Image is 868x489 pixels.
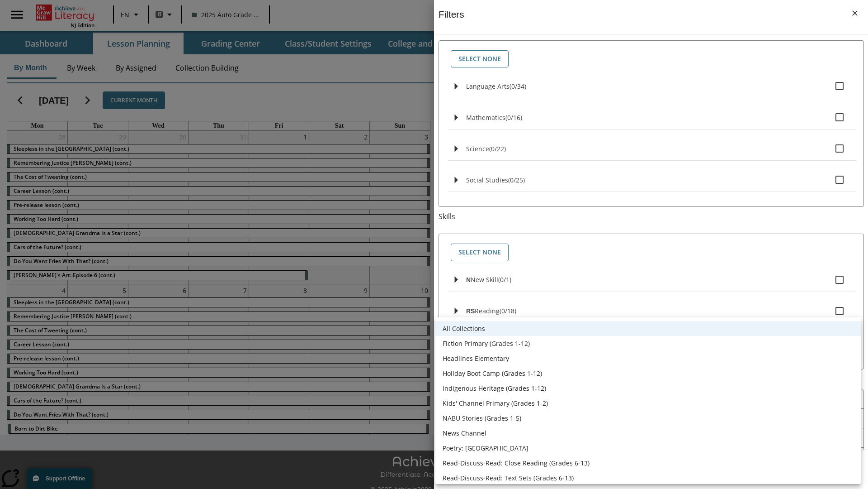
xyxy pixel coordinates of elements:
li: NABU Stories (Grades 1-5) [435,411,861,426]
li: Indigenous Heritage (Grades 1-12) [435,381,861,396]
li: News Channel [435,426,861,441]
li: Kids' Channel Primary (Grades 1-2) [435,396,861,411]
li: Read-Discuss-Read: Close Reading (Grades 6-13) [435,455,861,470]
li: All Collections [435,321,861,336]
li: Headlines Elementary [435,351,861,366]
li: Poetry: [GEOGRAPHIC_DATA] [435,441,861,455]
li: Read-Discuss-Read: Text Sets (Grades 6-13) [435,470,861,485]
li: Holiday Boot Camp (Grades 1-12) [435,366,861,381]
li: Fiction Primary (Grades 1-12) [435,336,861,351]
